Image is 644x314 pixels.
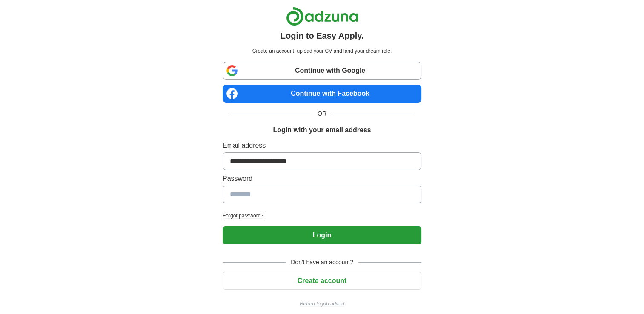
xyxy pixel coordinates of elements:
a: Create account [223,277,421,284]
span: Don't have an account? [286,258,358,267]
a: Continue with Facebook [223,85,421,103]
button: Login [223,226,421,244]
label: Password [223,174,421,184]
label: Email address [223,140,421,151]
a: Forgot password? [223,212,421,220]
a: Continue with Google [223,62,421,80]
span: OR [312,109,332,118]
button: Create account [223,272,421,290]
a: Return to job advert [223,300,421,308]
p: Create an account, upload your CV and land your dream role. [224,47,420,55]
img: Adzuna logo [286,7,358,26]
h1: Login with your email address [273,125,371,135]
h1: Login to Easy Apply. [280,29,364,42]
